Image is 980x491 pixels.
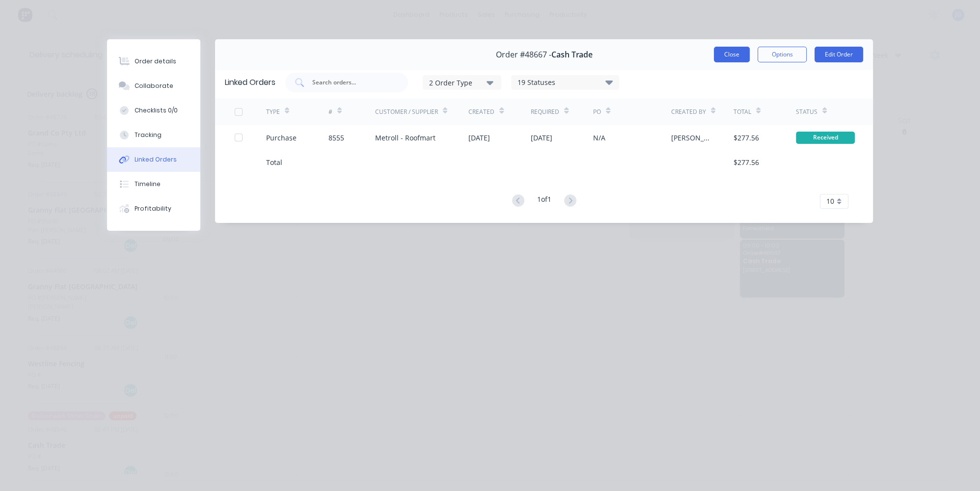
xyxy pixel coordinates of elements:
[135,155,177,164] div: Linked Orders
[266,157,282,167] div: Total
[671,108,706,116] div: Created By
[531,108,559,116] div: Required
[107,172,200,196] button: Timeline
[107,49,200,74] button: Order details
[714,47,750,62] button: Close
[311,78,393,87] input: Search orders...
[796,132,855,144] div: Received
[671,133,714,143] div: [PERSON_NAME]
[135,204,171,213] div: Profitability
[496,50,551,59] span: Order #48667 -
[423,75,501,90] button: 2 Order Type
[107,196,200,221] button: Profitability
[225,77,275,88] div: Linked Orders
[328,108,332,116] div: #
[796,108,817,116] div: Status
[266,133,297,143] div: Purchase
[135,106,178,115] div: Checklists 0/0
[266,108,280,116] div: TYPE
[734,157,759,167] div: $277.56
[135,131,162,139] div: Tracking
[135,180,161,189] div: Timeline
[328,133,344,143] div: 8555
[375,133,436,143] div: Metroll - Roofmart
[815,47,863,62] button: Edit Order
[107,123,200,147] button: Tracking
[734,108,751,116] div: Total
[135,57,176,66] div: Order details
[512,77,619,88] div: 19 Statuses
[375,108,438,116] div: Customer / Supplier
[593,133,605,143] div: N/A
[758,47,807,62] button: Options
[468,133,490,143] div: [DATE]
[551,50,593,59] span: Cash Trade
[107,98,200,123] button: Checklists 0/0
[135,82,173,90] div: Collaborate
[468,108,494,116] div: Created
[593,108,601,116] div: PO
[826,196,834,206] span: 10
[531,133,552,143] div: [DATE]
[107,147,200,172] button: Linked Orders
[537,194,551,208] div: 1 of 1
[734,133,759,143] div: $277.56
[429,77,495,87] div: 2 Order Type
[107,74,200,98] button: Collaborate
